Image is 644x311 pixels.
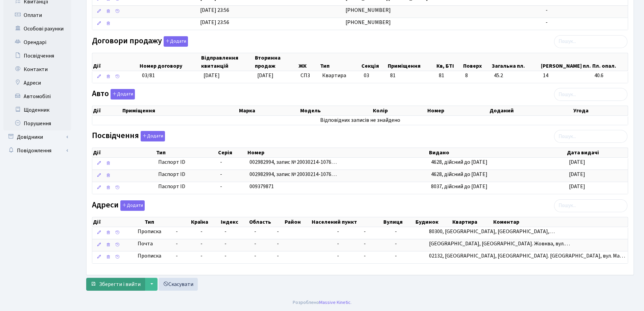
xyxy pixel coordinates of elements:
input: Пошук... [554,199,627,212]
input: Пошук... [554,130,627,143]
span: - [200,240,202,247]
button: Договори продажу [164,36,188,47]
a: Оплати [3,8,71,22]
button: Зберегти і вийти [86,278,145,291]
span: - [176,240,195,248]
button: Посвідчення [141,131,165,141]
th: Загальна пл. [491,53,540,71]
span: - [277,252,279,260]
span: - [277,240,279,247]
th: Район [284,217,311,227]
span: 002982994, запис № 20030214-1076… [249,158,337,166]
span: Почта [138,240,153,248]
span: - [364,240,366,247]
button: Авто [111,89,135,99]
span: [GEOGRAPHIC_DATA], [GEOGRAPHIC_DATA]. Жовква, вул.… [429,240,570,247]
span: - [220,158,222,166]
th: Номер договору [139,53,200,71]
span: 8037, дійсний до [DATE] [431,183,487,190]
label: Договори продажу [92,36,188,47]
input: Пошук... [554,88,627,101]
span: - [337,240,339,247]
span: - [254,228,256,235]
span: СП3 [301,72,317,80]
th: Дії [92,53,139,71]
span: [DATE] [569,183,585,190]
span: 81 [439,72,460,80]
span: - [224,252,226,260]
th: Доданий [489,106,573,115]
span: Квартира [322,72,358,80]
span: - [200,228,202,235]
span: - [220,171,222,178]
th: Індекс [220,217,248,227]
span: - [395,228,397,235]
span: - [224,228,226,235]
span: - [337,252,339,260]
span: - [364,228,366,235]
a: Щоденник [3,103,71,117]
th: Номер [247,148,428,157]
span: [DATE] [569,158,585,166]
span: 40.6 [594,72,625,80]
span: 02132, [GEOGRAPHIC_DATA], [GEOGRAPHIC_DATA]. [GEOGRAPHIC_DATA], вул. Ма… [429,252,625,260]
span: - [277,228,279,235]
div: Розроблено . [293,299,352,306]
span: 45.2 [494,72,538,80]
a: Додати [109,88,135,100]
span: 03 [364,72,369,79]
span: - [395,252,397,260]
span: [PHONE_NUMBER] [345,19,391,26]
th: Дії [92,106,122,115]
th: Кв, БТІ [436,53,462,71]
th: Населений пункт [311,217,383,227]
span: - [220,183,222,190]
span: - [546,6,548,14]
th: ЖК [298,53,319,71]
a: Порушення [3,117,71,130]
span: [PHONE_NUMBER] [345,6,391,14]
th: Серія [217,148,247,157]
th: Дії [92,217,144,227]
th: Квартира [452,217,493,227]
th: Вулиця [383,217,415,227]
span: Паспорт ID [158,171,215,178]
span: 14 [543,72,589,80]
span: Прописка [138,228,161,236]
span: - [395,240,397,247]
th: Поверх [462,53,491,71]
span: 002982994, запис № 20030214-1076… [249,171,337,178]
th: Дата видачі [566,148,628,157]
th: Приміщення [122,106,239,115]
a: Додати [119,199,145,211]
th: Угода [573,106,628,115]
label: Адреси [92,200,145,211]
th: Коментар [493,217,628,227]
th: Марка [238,106,300,115]
a: Скасувати [159,278,198,291]
span: [DATE] [257,72,273,79]
span: - [337,228,339,235]
a: Довідники [3,130,71,144]
a: Додати [139,130,165,142]
label: Посвідчення [92,131,165,141]
span: Паспорт ID [158,158,215,166]
th: Область [248,217,284,227]
th: Приміщення [387,53,436,71]
span: 80300, [GEOGRAPHIC_DATA], [GEOGRAPHIC_DATA],… [429,228,555,235]
th: Тип [144,217,191,227]
a: Автомобілі [3,90,71,103]
span: [DATE] [569,171,585,178]
td: Відповідних записів не знайдено [92,116,628,125]
span: 81 [390,72,396,79]
span: - [254,252,256,260]
th: Будинок [415,217,452,227]
span: - [224,240,226,247]
span: [DATE] 23:56 [200,19,229,26]
th: Модель [300,106,372,115]
span: - [176,252,195,260]
a: Адреси [3,76,71,90]
span: 009379871 [249,183,274,190]
span: Прописка [138,252,161,260]
th: Країна [190,217,220,227]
